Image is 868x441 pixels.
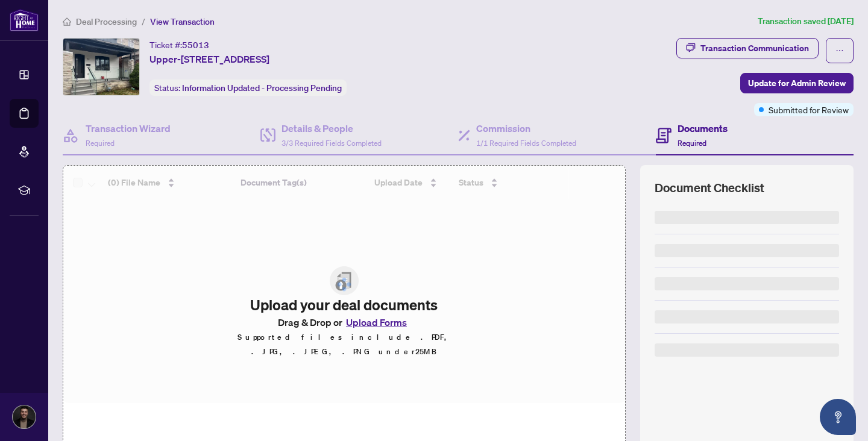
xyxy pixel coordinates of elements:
[281,139,382,148] span: 3/3 Required Fields Completed
[76,16,137,27] span: Deal Processing
[86,121,171,136] h4: Transaction Wizard
[13,405,36,428] img: Profile Icon
[476,139,576,148] span: 1/1 Required Fields Completed
[142,14,145,28] li: /
[835,46,844,55] span: ellipsis
[149,38,209,52] div: Ticket #:
[740,73,854,93] button: Update for Admin Review
[676,38,819,58] button: Transaction Communication
[149,80,347,96] div: Status:
[10,9,39,31] img: logo
[678,139,706,148] span: Required
[678,121,728,136] h4: Documents
[63,17,71,26] span: home
[150,16,215,27] span: View Transaction
[182,40,209,51] span: 55013
[700,39,809,58] div: Transaction Communication
[281,121,382,136] h4: Details & People
[769,103,849,116] span: Submitted for Review
[86,139,115,148] span: Required
[758,14,854,28] article: Transaction saved [DATE]
[182,83,342,93] span: Information Updated - Processing Pending
[476,121,576,136] h4: Commission
[655,180,764,196] span: Document Checklist
[149,52,269,66] span: Upper-[STREET_ADDRESS]
[820,399,856,435] button: Open asap
[748,73,846,93] span: Update for Admin Review
[63,39,139,95] img: IMG-E12381025_1.jpg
